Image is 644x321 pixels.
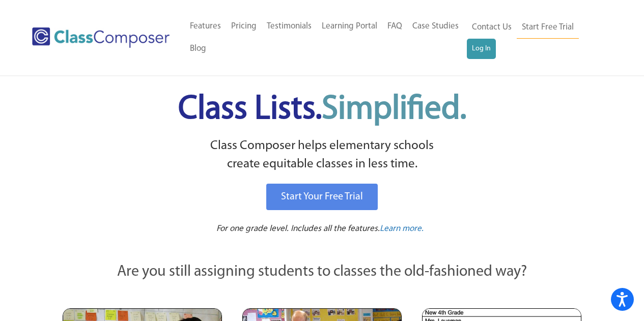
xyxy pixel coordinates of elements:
[317,15,382,38] a: Learning Portal
[185,15,226,38] a: Features
[216,224,380,233] span: For one grade level. Includes all the features.
[517,16,579,39] a: Start Free Trial
[467,16,604,59] nav: Header Menu
[32,27,170,48] img: Class Composer
[407,15,464,38] a: Case Studies
[61,137,583,174] p: Class Composer helps elementary schools create equitable classes in less time.
[226,15,262,38] a: Pricing
[467,16,517,39] a: Contact Us
[63,261,582,283] p: Are you still assigning students to classes the old-fashioned way?
[178,93,466,126] span: Class Lists.
[262,15,317,38] a: Testimonials
[281,192,363,202] span: Start Your Free Trial
[380,223,424,236] a: Learn more.
[467,39,496,59] a: Log In
[185,15,467,60] nav: Header Menu
[380,224,424,233] span: Learn more.
[185,38,211,60] a: Blog
[322,93,466,126] span: Simplified.
[266,184,378,210] a: Start Your Free Trial
[382,15,407,38] a: FAQ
